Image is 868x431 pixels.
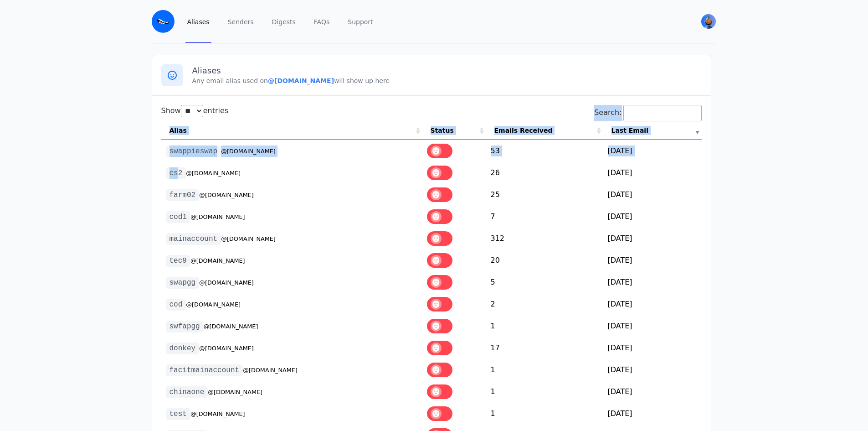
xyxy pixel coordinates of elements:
small: @[DOMAIN_NAME] [186,170,241,177]
td: 53 [486,140,603,162]
td: [DATE] [603,293,702,315]
code: cod1 [166,211,190,223]
td: 312 [486,228,603,249]
b: @[DOMAIN_NAME] [268,77,334,84]
small: @[DOMAIN_NAME] [199,192,254,198]
td: [DATE] [603,206,702,228]
img: Email Monster [152,10,175,33]
td: [DATE] [603,249,702,271]
td: [DATE] [603,403,702,425]
td: 1 [486,359,603,381]
td: 2 [486,293,603,315]
small: @[DOMAIN_NAME] [243,367,298,374]
small: @[DOMAIN_NAME] [204,323,258,330]
td: 25 [486,184,603,206]
label: Search: [594,108,701,117]
small: @[DOMAIN_NAME] [186,301,241,308]
small: @[DOMAIN_NAME] [208,389,262,395]
td: [DATE] [603,381,702,403]
small: @[DOMAIN_NAME] [221,148,276,155]
th: Status: activate to sort column ascending [422,121,486,140]
td: 17 [486,337,603,359]
td: 5 [486,271,603,293]
code: facitmainaccount [166,364,243,376]
p: Any email alias used on will show up here [192,76,702,85]
td: [DATE] [603,337,702,359]
td: 7 [486,206,603,228]
small: @[DOMAIN_NAME] [199,279,254,286]
td: [DATE] [603,359,702,381]
td: 20 [486,249,603,271]
code: farm02 [166,189,200,201]
td: [DATE] [603,315,702,337]
code: chinaone [166,386,208,398]
code: swapgg [166,277,200,289]
small: @[DOMAIN_NAME] [221,235,276,242]
small: @[DOMAIN_NAME] [190,410,245,417]
small: @[DOMAIN_NAME] [190,213,245,220]
label: Show entries [161,106,229,115]
code: tec9 [166,255,190,267]
code: test [166,408,190,420]
th: Emails Received: activate to sort column ascending [486,121,603,140]
td: [DATE] [603,184,702,206]
th: Alias: activate to sort column ascending [161,121,422,140]
td: [DATE] [603,228,702,249]
input: Search: [623,105,702,121]
td: 1 [486,381,603,403]
td: 26 [486,162,603,184]
img: Nick's Avatar [701,14,716,29]
code: mainaccount [166,233,221,245]
button: User menu [700,13,717,30]
td: [DATE] [603,140,702,162]
code: swfapgg [166,321,204,332]
td: 1 [486,315,603,337]
code: swappieswap [166,145,221,157]
code: cod [166,299,186,311]
td: [DATE] [603,271,702,293]
code: cs2 [166,167,186,179]
td: 1 [486,403,603,425]
select: Showentries [181,105,203,117]
th: Last Email: activate to sort column ascending [603,121,702,140]
small: @[DOMAIN_NAME] [190,257,245,264]
td: [DATE] [603,162,702,184]
code: donkey [166,343,200,354]
small: @[DOMAIN_NAME] [199,345,254,352]
h3: Aliases [192,65,702,76]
